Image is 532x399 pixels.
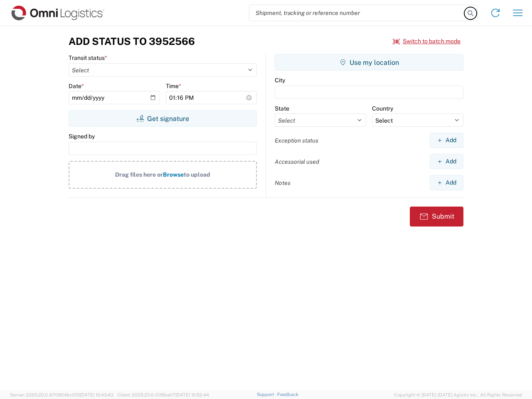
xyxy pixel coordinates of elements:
[410,207,463,227] button: Submit
[275,76,285,84] label: City
[275,54,463,71] button: Use my location
[10,392,113,397] span: Server: 2025.20.0-970904bc0f3
[166,82,181,90] label: Time
[275,137,318,144] label: Exception status
[184,171,210,178] span: to upload
[115,171,163,178] span: Drag files here or
[430,175,463,190] button: Add
[249,5,465,21] input: Shipment, tracking or reference number
[163,171,184,178] span: Browse
[275,179,291,187] label: Notes
[69,35,195,47] h3: Add Status to 3952566
[69,133,95,140] label: Signed by
[275,158,319,165] label: Accessorial used
[277,392,298,397] a: Feedback
[117,392,209,397] span: Client: 2025.20.0-035ba07
[394,391,522,399] span: Copyright © [DATE]-[DATE] Agistix Inc., All Rights Reserved
[393,34,461,48] button: Switch to batch mode
[80,392,113,397] span: [DATE] 10:43:43
[430,133,463,148] button: Add
[69,110,257,127] button: Get signature
[175,392,209,397] span: [DATE] 10:52:44
[430,154,463,169] button: Add
[372,105,393,112] label: Country
[69,82,84,90] label: Date
[257,392,278,397] a: Support
[69,54,107,62] label: Transit status
[275,105,289,112] label: State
